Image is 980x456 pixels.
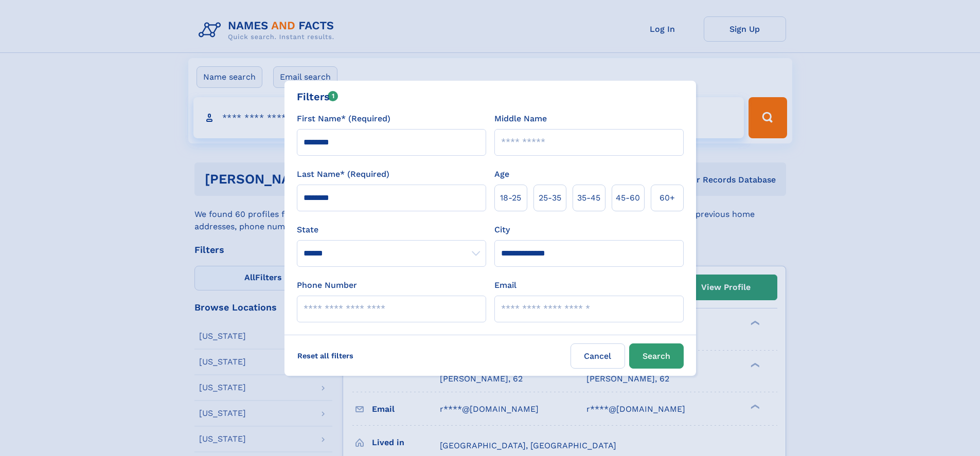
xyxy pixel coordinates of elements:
[577,192,600,204] span: 35‑45
[291,343,360,368] label: Reset all filters
[571,343,625,369] label: Cancel
[616,192,640,204] span: 45‑60
[629,343,684,369] button: Search
[494,279,516,291] label: Email
[297,168,389,180] label: Last Name* (Required)
[297,279,357,291] label: Phone Number
[297,224,486,236] label: State
[500,192,521,204] span: 18‑25
[539,192,561,204] span: 25‑35
[494,168,509,180] label: Age
[494,113,547,125] label: Middle Name
[660,192,675,204] span: 60+
[494,224,510,236] label: City
[297,89,338,104] div: Filters
[297,113,390,125] label: First Name* (Required)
